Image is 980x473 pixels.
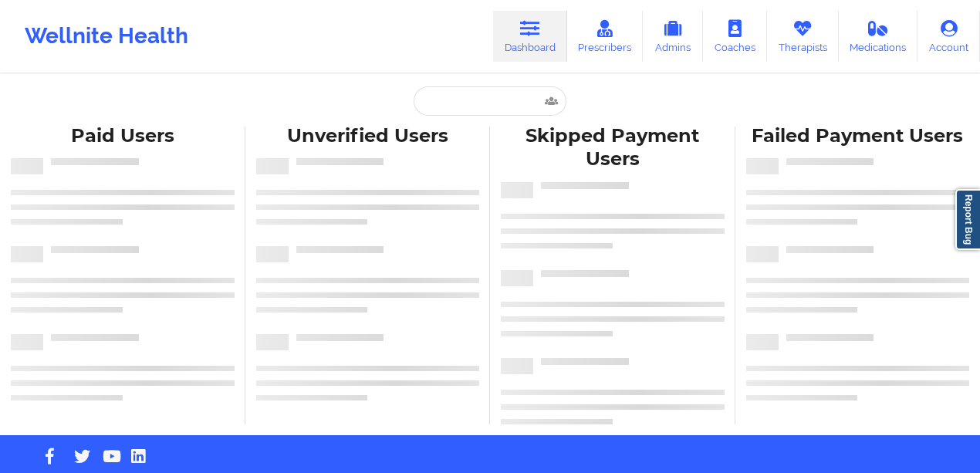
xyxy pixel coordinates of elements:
[955,189,980,250] a: Report Bug
[767,11,839,62] a: Therapists
[493,11,567,62] a: Dashboard
[11,124,235,148] div: Paid Users
[703,11,767,62] a: Coaches
[643,11,703,62] a: Admins
[501,124,725,172] div: Skipped Payment Users
[256,124,480,148] div: Unverified Users
[746,124,970,148] div: Failed Payment Users
[567,11,644,62] a: Prescribers
[839,11,918,62] a: Medications
[917,11,980,62] a: Account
